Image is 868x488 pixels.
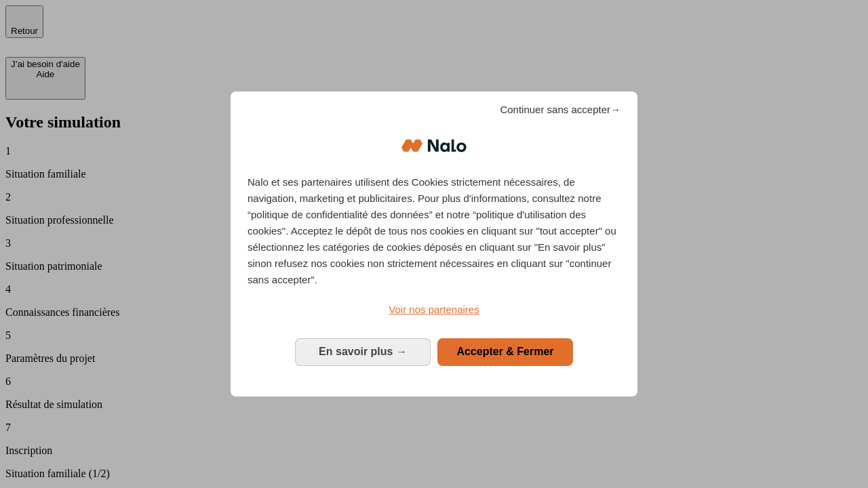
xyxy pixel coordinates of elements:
span: Accepter & Fermer [456,346,553,357]
img: Logo [401,125,467,166]
span: En savoir plus → [319,346,407,357]
p: Nalo et ses partenaires utilisent des Cookies strictement nécessaires, de navigation, marketing e... [248,174,620,288]
span: Continuer sans accepter→ [500,102,620,118]
a: Voir nos partenaires [248,302,620,318]
span: Voir nos partenaires [389,304,479,315]
button: En savoir plus: Configurer vos consentements [295,338,431,365]
button: Accepter & Fermer: Accepter notre traitement des données et fermer [437,338,573,365]
div: Bienvenue chez Nalo Gestion du consentement [231,91,637,396]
